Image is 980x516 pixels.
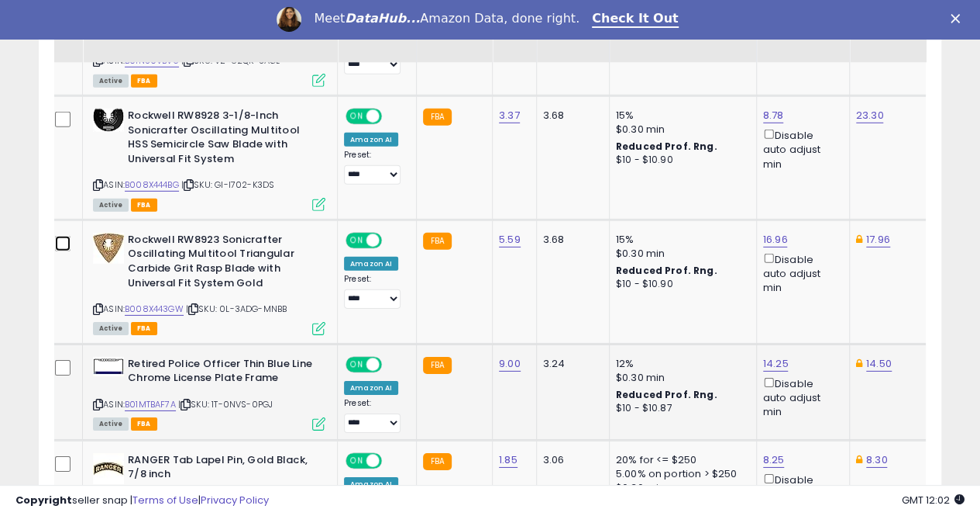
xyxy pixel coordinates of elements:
a: Check It Out [592,11,679,28]
div: Close [951,14,966,23]
a: Privacy Policy [201,493,269,507]
b: Rockwell RW8923 Sonicrafter Oscillating Multitool Triangular Carbide Grit Rasp Blade with Univers... [128,233,316,294]
div: seller snap | | [15,493,269,508]
div: Meet Amazon Data, done right. [314,11,579,26]
b: Retired Police Officer Thin Blue Line Chrome License Plate Frame [128,357,316,390]
span: | SKU: 1T-0NVS-0PGJ [178,398,273,410]
div: Preset: [344,398,404,433]
a: 8.78 [763,108,784,123]
a: 1.85 [499,452,518,468]
span: All listings currently available for purchase on Amazon [93,74,129,88]
div: 12% [616,357,744,371]
span: OFF [380,234,404,247]
div: Disable auto adjust min [763,251,837,296]
img: 41oew6-0crL._SL40_.jpg [93,453,124,484]
div: Disable auto adjust min [763,126,837,171]
div: Preset: [344,150,404,185]
div: ASIN: [93,109,325,210]
div: 3.68 [543,109,597,123]
span: | SKU: GI-I702-K3DS [181,178,274,191]
div: $10 - $10.87 [616,402,744,415]
i: DataHub... [345,11,420,26]
div: $0.30 min [616,371,744,385]
div: 3.06 [543,453,597,467]
a: 23.30 [856,108,884,123]
div: $10 - $10.90 [616,278,744,291]
img: 61WbS7XNd9L._SL40_.jpg [93,233,124,264]
div: $0.30 min [616,247,744,261]
a: 16.96 [763,232,788,248]
a: B008X444BG [125,178,179,192]
div: Amazon AI [344,133,398,147]
a: B008X443GW [125,303,184,316]
span: ON [347,358,366,371]
a: 3.37 [499,108,520,123]
b: Rockwell RW8928 3-1/8-Inch Sonicrafter Oscillating Multitool HSS Semicircle Saw Blade with Univer... [128,109,316,170]
div: Preset: [344,274,404,309]
small: FBA [423,357,452,374]
div: 15% [616,109,744,123]
a: 5.59 [499,232,521,248]
strong: Copyright [15,493,72,507]
img: 31ulrNNJ9LL._SL40_.jpg [93,357,124,376]
span: ON [347,454,366,467]
span: All listings currently available for purchase on Amazon [93,417,129,431]
a: B01MTBAF7A [125,398,176,411]
span: OFF [380,110,404,123]
span: OFF [380,454,404,467]
a: 17.96 [866,232,890,248]
img: 41Opv4U78KL._SL40_.jpg [93,109,124,132]
img: Profile image for Georgie [277,7,301,32]
div: 3.24 [543,357,597,371]
div: 15% [616,233,744,247]
a: 9.00 [499,356,521,372]
b: Reduced Prof. Rng. [616,264,717,277]
small: FBA [423,453,452,470]
span: FBA [131,417,157,431]
span: | SKU: 0L-3ADG-MNBB [186,303,287,315]
small: FBA [423,109,452,126]
span: All listings currently available for purchase on Amazon [93,199,129,212]
b: Reduced Prof. Rng. [616,388,717,401]
span: 2025-10-10 12:02 GMT [902,493,965,507]
div: 3.68 [543,233,597,247]
a: 14.50 [866,356,892,372]
div: Fulfillment Cost [543,7,603,40]
div: Amazon AI [344,381,398,395]
b: Reduced Prof. Rng. [616,140,717,153]
span: OFF [380,358,404,371]
span: ON [347,234,366,247]
div: Amazon AI [344,257,398,271]
span: All listings currently available for purchase on Amazon [93,322,129,335]
span: ON [347,110,366,123]
div: ASIN: [93,357,325,429]
div: Disable auto adjust min [763,375,837,420]
span: FBA [131,199,157,212]
div: 20% for <= $250 [616,453,744,467]
b: RANGER Tab Lapel Pin, Gold Black, 7/8 inch [128,453,316,486]
div: $10 - $10.90 [616,154,744,167]
a: 8.30 [866,452,888,468]
small: FBA [423,233,452,250]
a: 8.25 [763,452,785,468]
div: $0.30 min [616,123,744,137]
div: 5.00% on portion > $250 [616,467,744,481]
div: ASIN: [93,233,325,334]
a: Terms of Use [132,493,198,507]
span: FBA [131,322,157,335]
a: 14.25 [763,356,789,372]
span: FBA [131,74,157,88]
